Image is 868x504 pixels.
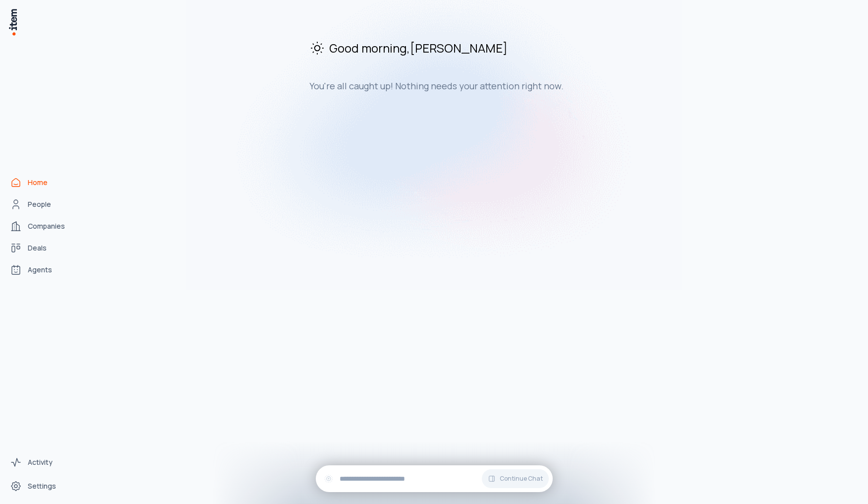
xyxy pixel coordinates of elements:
[6,452,81,472] a: Activity
[482,469,549,488] button: Continue Chat
[309,80,642,92] h3: You're all caught up! Nothing needs your attention right now.
[316,465,553,492] div: Continue Chat
[6,260,81,280] a: Agents
[28,457,53,467] span: Activity
[28,265,52,275] span: Agents
[6,216,81,236] a: Companies
[28,199,51,209] span: People
[28,243,47,253] span: Deals
[6,238,81,258] a: Deals
[6,476,81,496] a: Settings
[8,8,18,36] img: Item Brain Logo
[309,40,642,56] h2: Good morning , [PERSON_NAME]
[28,221,65,231] span: Companies
[6,173,81,192] a: Home
[28,481,56,491] span: Settings
[6,194,81,214] a: People
[28,178,48,188] span: Home
[500,475,543,483] span: Continue Chat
